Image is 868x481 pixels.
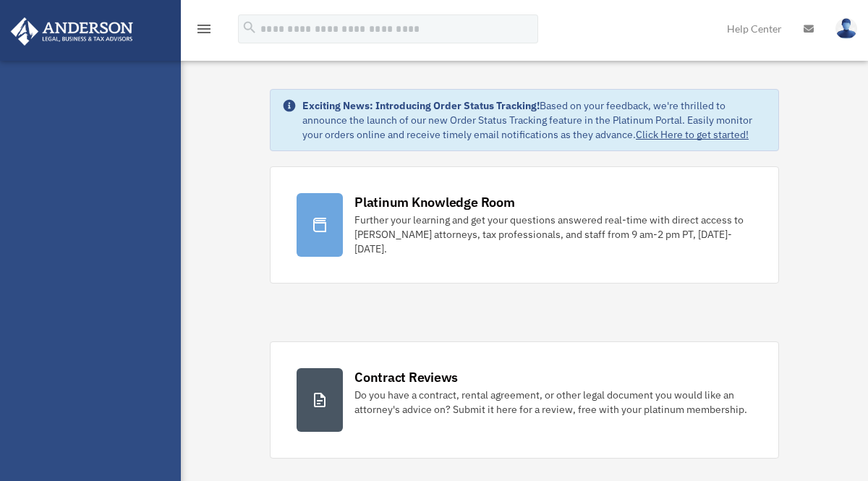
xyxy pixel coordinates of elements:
a: menu [195,25,213,38]
div: Do you have a contract, rental agreement, or other legal document you would like an attorney's ad... [354,388,752,417]
strong: Exciting News: Introducing Order Status Tracking! [302,99,540,112]
div: Platinum Knowledge Room [354,193,515,211]
img: User Pic [835,18,857,39]
a: Platinum Knowledge Room Further your learning and get your questions answered real-time with dire... [270,166,779,284]
div: Contract Reviews [354,368,458,386]
a: Contract Reviews Do you have a contract, rental agreement, or other legal document you would like... [270,341,779,459]
div: Further your learning and get your questions answered real-time with direct access to [PERSON_NAM... [354,213,752,256]
i: search [242,20,258,35]
img: Anderson Advisors Platinum Portal [7,17,137,46]
div: Based on your feedback, we're thrilled to announce the launch of our new Order Status Tracking fe... [302,98,767,142]
i: menu [195,20,213,38]
a: Click Here to get started! [636,128,749,141]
